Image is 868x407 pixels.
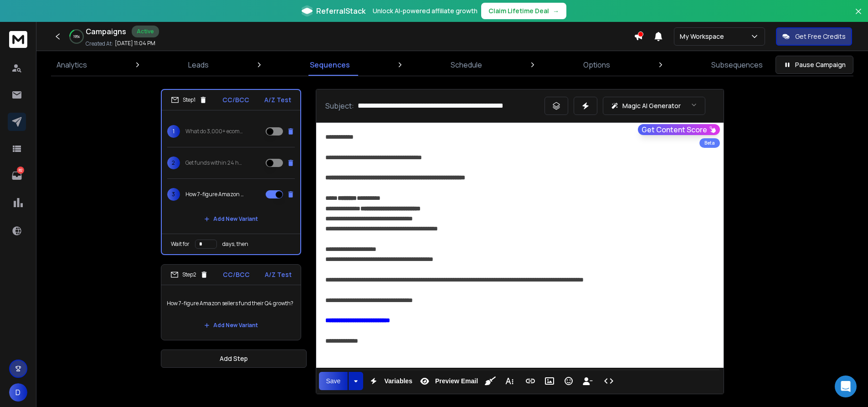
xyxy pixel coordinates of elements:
[541,372,558,390] button: Insert Image (⌘P)
[185,191,244,198] p: How 7-figure Amazon sellers fund their Q4 growth?
[9,383,27,402] button: D
[222,95,249,104] p: CC/BCC
[835,376,857,397] div: Open Intercom Messenger
[56,59,87,70] p: Analytics
[319,372,348,390] button: Save
[711,59,763,70] p: Subsequences
[264,95,291,104] p: A/Z Test
[451,59,482,70] p: Schedule
[638,124,720,135] button: Get Content Score
[132,26,159,37] div: Active
[167,188,180,201] span: 3
[8,167,26,185] a: 82
[776,27,852,46] button: Get Free Credits
[481,3,566,19] button: Claim Lifetime Deal→
[433,377,480,385] span: Preview Email
[553,6,559,16] span: →
[171,96,207,104] div: Step 1
[51,54,92,76] a: Analytics
[188,59,209,70] p: Leads
[365,372,414,390] button: Variables
[622,101,681,110] p: Magic AI Generator
[600,372,617,390] button: Code View
[325,100,354,111] p: Subject:
[560,372,577,390] button: Emoticons
[603,97,705,115] button: Magic AI Generator
[86,40,113,47] p: Created At:
[382,377,414,385] span: Variables
[185,159,244,167] p: Get funds within 24 hours for Q4 Growth
[373,6,478,16] p: Unlock AI-powered affiliate growth
[73,34,80,39] p: 19 %
[416,372,480,390] button: Preview Email
[579,372,596,390] button: Insert Unsubscribe Link
[223,270,250,279] p: CC/BCC
[776,56,853,74] button: Pause Campaign
[161,89,301,255] li: Step1CC/BCCA/Z Test1What do 3,000+ ecommerce sellers know that you don’t?2Get funds within 24 hou...
[501,372,518,390] button: More Text
[304,54,355,76] a: Sequences
[197,316,265,334] button: Add New Variant
[167,157,180,169] span: 2
[161,350,307,368] button: Add Step
[183,54,214,76] a: Leads
[706,54,768,76] a: Subsequences
[583,59,610,70] p: Options
[86,26,126,37] h1: Campaigns
[171,240,190,248] p: Wait for
[197,210,265,228] button: Add New Variant
[167,291,295,316] p: How 7-figure Amazon sellers fund their Q4 growth?
[265,270,292,279] p: A/Z Test
[795,32,846,41] p: Get Free Credits
[522,372,539,390] button: Insert Link (⌘K)
[115,40,155,47] p: [DATE] 11:04 PM
[699,138,720,148] div: Beta
[445,54,488,76] a: Schedule
[482,372,499,390] button: Clean HTML
[161,264,301,340] li: Step2CC/BCCA/Z TestHow 7-figure Amazon sellers fund their Q4 growth?Add New Variant
[310,59,350,70] p: Sequences
[680,32,728,41] p: My Workspace
[17,167,24,174] p: 82
[185,128,244,135] p: What do 3,000+ ecommerce sellers know that you don’t?
[222,240,248,248] p: days, then
[578,54,616,76] a: Options
[167,125,180,138] span: 1
[316,5,365,16] span: ReferralStack
[853,5,864,27] button: Close banner
[170,271,208,279] div: Step 2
